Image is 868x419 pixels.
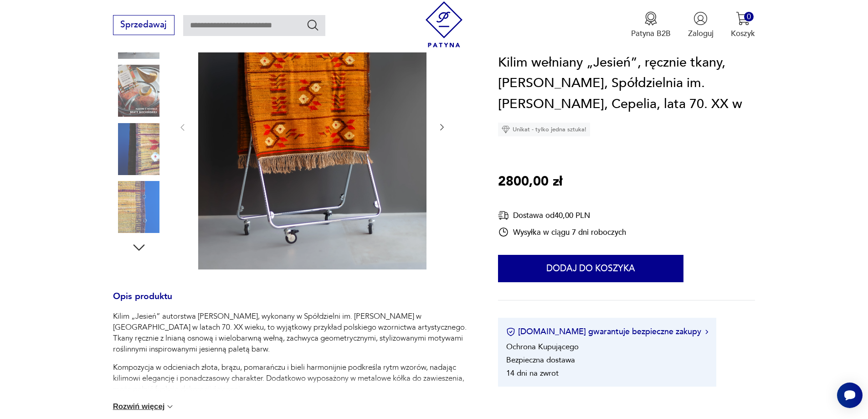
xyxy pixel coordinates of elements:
h1: Kilim wełniany „Jesień”, ręcznie tkany, [PERSON_NAME], Spółdzielnia im. [PERSON_NAME], Cepelia, l... [498,52,755,115]
p: Patyna B2B [631,28,671,39]
div: Dostawa od 40,00 PLN [498,210,626,222]
button: Sprzedawaj [113,15,175,35]
a: Ikona medaluPatyna B2B [631,11,671,39]
div: Wysyłka w ciągu 7 dni roboczych [498,227,626,238]
button: Zaloguj [688,11,714,39]
a: Sprzedawaj [113,22,175,29]
p: Koszyk [731,28,755,39]
img: Ikonka użytkownika [693,11,708,26]
button: [DOMAIN_NAME] gwarantuje bezpieczne zakupy [506,326,708,338]
img: Zdjęcie produktu Kilim wełniany „Jesień”, ręcznie tkany, R.Orszulski, Spółdzielnia im. Stanisława... [113,123,165,175]
img: chevron down [165,402,175,411]
button: Dodaj do koszyka [498,255,683,283]
img: Patyna - sklep z meblami i dekoracjami vintage [421,1,467,47]
img: Ikona certyfikatu [506,327,515,336]
button: 0Koszyk [731,11,755,39]
iframe: Smartsupp widget button [837,383,863,408]
li: Ochrona Kupującego [506,342,579,352]
img: Ikona diamentu [502,126,510,134]
button: Szukaj [306,18,319,31]
button: Patyna B2B [631,11,671,39]
li: 14 dni na zwrot [506,368,559,379]
img: Zdjęcie produktu Kilim wełniany „Jesień”, ręcznie tkany, R.Orszulski, Spółdzielnia im. Stanisława... [113,65,165,117]
img: Ikona koszyka [736,11,750,26]
li: Bezpieczna dostawa [506,355,575,366]
img: Ikona medalu [644,11,658,26]
div: 0 [744,12,754,21]
p: Zaloguj [688,28,714,39]
p: 2800,00 zł [498,172,562,193]
p: Kompozycja w odcieniach złota, brązu, pomarańczu i bieli harmonijnie podkreśla rytm wzorów, nadaj... [113,362,472,395]
p: Kilim „Jesień” autorstwa [PERSON_NAME], wykonany w Spółdzielni im. [PERSON_NAME] w [GEOGRAPHIC_DA... [113,311,472,355]
img: Ikona strzałki w prawo [705,330,708,334]
div: Unikat - tylko jedna sztuka! [498,123,590,137]
h3: Opis produktu [113,293,472,311]
img: Zdjęcie produktu Kilim wełniany „Jesień”, ręcznie tkany, R.Orszulski, Spółdzielnia im. Stanisława... [113,181,165,233]
button: Rozwiń więcej [113,402,175,411]
img: Ikona dostawy [498,210,509,222]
